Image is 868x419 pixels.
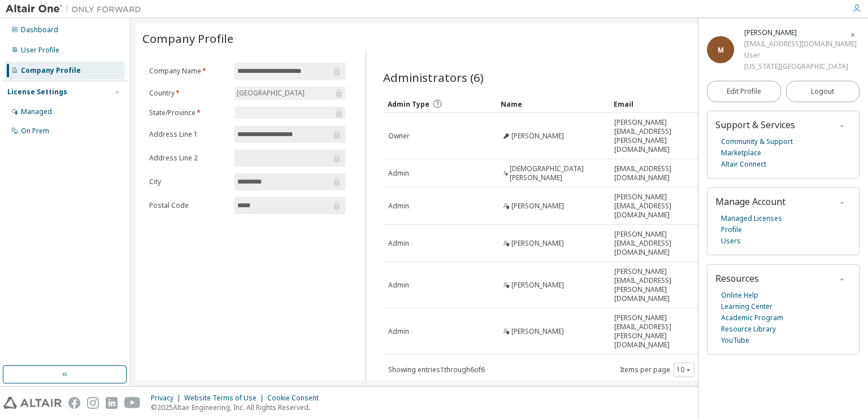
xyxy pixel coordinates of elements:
label: Address Line 2 [149,154,228,163]
span: Admin [388,239,409,248]
div: Marsel Iarulin [744,27,857,38]
img: altair_logo.svg [3,397,62,409]
div: [EMAIL_ADDRESS][DOMAIN_NAME] [744,38,857,50]
div: Privacy [151,394,184,403]
a: Online Help [721,290,758,301]
div: Email [614,95,718,113]
label: State/Province [149,108,228,117]
span: Resources [715,272,759,285]
span: Company Profile [142,30,233,46]
div: Company Profile [21,66,81,75]
label: Company Name [149,67,228,76]
span: M [718,45,724,55]
a: Altair Connect [721,159,766,170]
span: Admin [388,169,409,178]
span: Items per page [620,363,695,377]
a: Users [721,235,741,247]
div: User [744,50,857,61]
span: [PERSON_NAME][EMAIL_ADDRESS][PERSON_NAME][DOMAIN_NAME] [614,267,717,303]
div: License Settings [7,88,67,97]
div: Website Terms of Use [184,394,267,403]
span: Support & Services [715,119,795,131]
label: City [149,177,228,186]
span: Manage Account [715,195,785,208]
a: Academic Program [721,312,783,324]
img: facebook.svg [68,397,80,409]
label: Address Line 1 [149,130,228,139]
span: [PERSON_NAME][EMAIL_ADDRESS][PERSON_NAME][DOMAIN_NAME] [614,313,717,350]
span: [EMAIL_ADDRESS][DOMAIN_NAME] [614,164,717,182]
div: [GEOGRAPHIC_DATA] [235,86,345,100]
div: [GEOGRAPHIC_DATA] [235,87,306,99]
div: Managed [21,107,52,116]
span: [PERSON_NAME][EMAIL_ADDRESS][PERSON_NAME][DOMAIN_NAME] [614,118,717,154]
p: © 2025 Altair Engineering, Inc. All Rights Reserved. [151,403,325,412]
span: Admin [388,327,409,336]
img: youtube.svg [124,397,141,409]
span: Admin [388,202,409,211]
span: [DEMOGRAPHIC_DATA][PERSON_NAME] [510,164,604,182]
img: instagram.svg [87,397,99,409]
div: Name [501,95,605,113]
a: Learning Center [721,301,772,312]
span: [PERSON_NAME] [511,202,564,211]
label: Country [149,89,228,98]
div: Cookie Consent [267,394,325,403]
a: Community & Support [721,136,793,147]
a: Managed Licenses [721,213,782,224]
img: Altair One [6,3,147,15]
span: Owner [388,132,410,141]
div: On Prem [21,126,49,136]
button: 10 [676,365,692,374]
div: [US_STATE][GEOGRAPHIC_DATA] [744,61,857,72]
span: Logout [811,86,834,97]
button: Logout [786,81,860,102]
span: Admin Type [388,99,429,109]
span: [PERSON_NAME] [511,327,564,336]
span: [PERSON_NAME] [511,132,564,141]
a: Edit Profile [707,81,781,102]
span: [PERSON_NAME] [511,281,564,290]
a: Profile [721,224,742,235]
span: Admin [388,281,409,290]
span: Administrators (6) [383,69,484,85]
span: [PERSON_NAME][EMAIL_ADDRESS][DOMAIN_NAME] [614,193,717,220]
span: Showing entries 1 through 6 of 6 [388,365,485,374]
span: [PERSON_NAME] [511,239,564,248]
span: [PERSON_NAME][EMAIL_ADDRESS][DOMAIN_NAME] [614,230,717,257]
img: linkedin.svg [106,397,118,409]
div: User Profile [21,46,59,55]
span: Edit Profile [727,87,761,96]
div: Dashboard [21,25,58,34]
a: Marketplace [721,147,761,159]
label: Postal Code [149,201,228,210]
a: Resource Library [721,324,776,335]
a: YouTube [721,335,749,346]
